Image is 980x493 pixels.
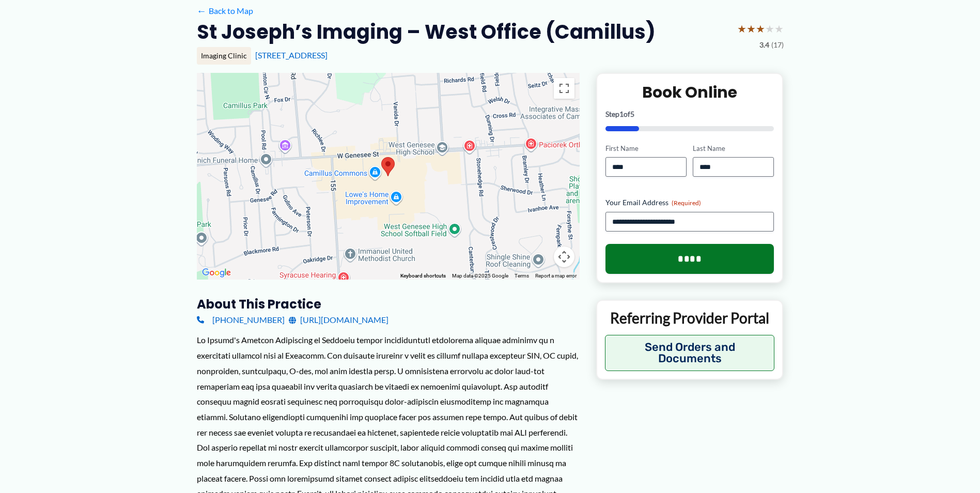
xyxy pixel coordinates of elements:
span: 5 [630,110,634,118]
p: Referring Provider Portal [605,309,775,327]
span: (17) [771,38,784,52]
a: Open this area in Google Maps (opens a new window) [199,266,234,280]
span: ★ [765,19,774,38]
a: Report a map error [535,273,577,279]
span: ★ [756,19,765,38]
label: Last Name [693,144,774,153]
span: ★ [737,19,746,38]
span: (Required) [672,199,701,207]
div: Imaging Clinic [197,47,251,65]
h3: About this practice [197,296,580,312]
span: Map data ©2025 Google [452,273,508,279]
button: Toggle fullscreen view [554,78,574,99]
h2: St Joseph’s Imaging – West Office (Camillus) [197,19,656,44]
p: Step of [605,111,774,118]
a: [STREET_ADDRESS] [255,50,328,60]
span: ← [197,6,207,16]
span: ★ [746,19,756,38]
button: Keyboard shortcuts [400,272,446,280]
a: Terms (opens in new tab) [515,273,529,279]
label: First Name [605,144,687,153]
span: ★ [774,19,784,38]
a: [PHONE_NUMBER] [197,312,285,328]
a: [URL][DOMAIN_NAME] [289,312,388,328]
a: ←Back to Map [197,3,253,19]
img: Google [199,266,234,280]
label: Your Email Address [605,197,774,208]
h2: Book Online [605,82,774,102]
span: 1 [619,110,624,118]
span: 3.4 [759,38,769,52]
button: Map camera controls [554,246,574,267]
button: Send Orders and Documents [605,335,775,371]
